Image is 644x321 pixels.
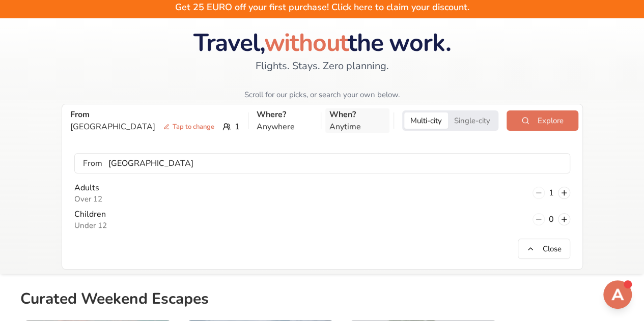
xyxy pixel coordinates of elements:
[83,157,102,169] p: From
[603,280,632,309] button: Open support chat
[257,108,313,121] p: Where?
[533,213,570,225] div: 0
[257,121,313,133] p: Anywhere
[329,121,385,133] p: Anytime
[244,90,400,100] span: Scroll for our picks, or search your own below.
[20,290,209,312] h2: Curated Weekend Escapes
[74,182,102,204] div: Adults
[193,26,451,60] span: Travel, the work.
[329,108,385,121] p: When?
[533,187,570,199] div: 1
[518,239,570,259] button: Close
[102,153,570,173] input: e.g London
[264,26,348,60] span: without
[448,112,496,129] button: Single-city
[402,110,498,131] div: Trip style
[74,220,107,230] p: Under 12
[74,194,102,204] p: Over 12
[159,122,218,132] span: Tap to change
[70,121,218,133] p: [GEOGRAPHIC_DATA]
[605,282,630,307] img: Support
[70,121,240,133] div: 1
[74,208,107,230] div: Children
[404,112,448,129] button: Multi-city
[507,110,578,131] button: Explore
[255,59,388,73] span: Flights. Stays. Zero planning.
[70,108,240,121] p: From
